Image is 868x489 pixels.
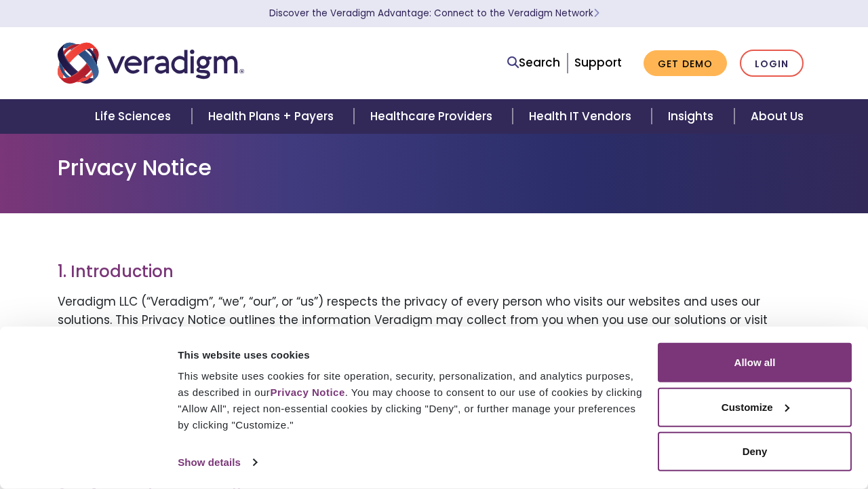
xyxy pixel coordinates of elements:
[192,99,354,134] a: Health Plans + Payers
[270,386,344,398] a: Privacy Notice
[740,50,804,77] a: Login
[734,99,820,134] a: About Us
[58,262,810,282] h3: 1. Introduction
[658,387,852,427] button: Customize
[658,432,852,471] button: Deny
[178,452,256,473] a: Show details
[58,155,810,181] h1: Privacy Notice
[58,293,810,385] p: Veradigm LLC (“Veradigm”, “we”, “our”, or “us”) respects the privacy of every person who visits o...
[658,343,852,382] button: Allow all
[513,99,652,134] a: Health IT Vendors
[644,50,727,77] a: Get Demo
[178,346,642,363] div: This website uses cookies
[178,368,642,433] div: This website uses cookies for site operation, security, personalization, and analytics purposes, ...
[79,99,191,134] a: Life Sciences
[574,54,622,71] a: Support
[593,7,599,20] span: Learn More
[354,99,513,134] a: Healthcare Providers
[652,99,734,134] a: Insights
[269,7,599,20] a: Discover the Veradigm Advantage: Connect to the Veradigm NetworkLearn More
[507,54,560,72] a: Search
[58,41,244,86] img: Veradigm logo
